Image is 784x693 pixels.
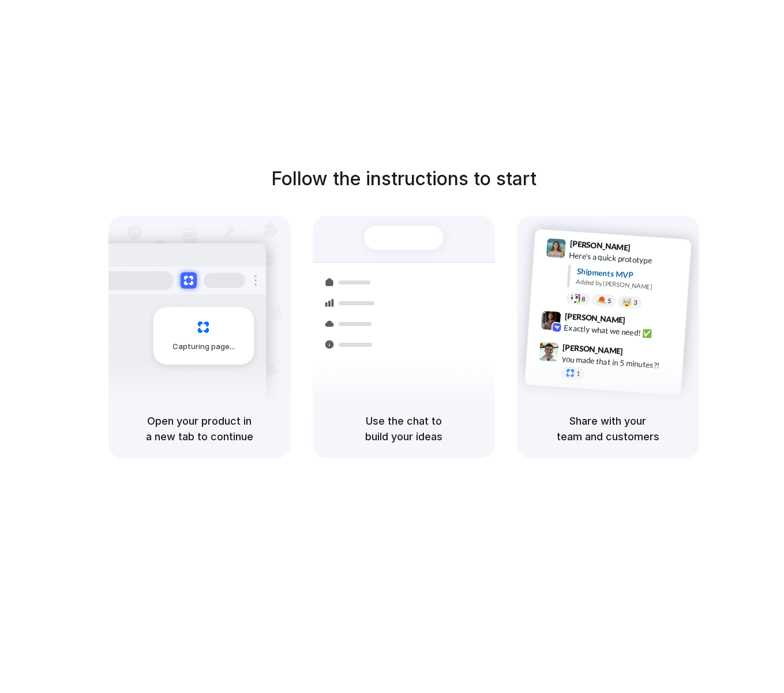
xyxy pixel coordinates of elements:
span: 9:42 AM [628,316,652,329]
h5: Open your product in a new tab to continue [122,413,277,444]
div: Added by [PERSON_NAME] [576,277,682,294]
div: Shipments MVP [576,265,683,284]
span: [PERSON_NAME] [569,237,631,254]
div: Exactly what we need! ✅ [564,322,679,342]
h1: Follow the instructions to start [271,165,537,193]
span: 5 [607,298,611,304]
span: [PERSON_NAME] [562,341,623,358]
span: Capturing page [172,341,237,353]
span: 1 [576,370,580,377]
span: 9:41 AM [633,243,657,257]
div: Here's a quick prototype [568,249,684,269]
span: 9:47 AM [627,347,650,361]
h5: Use the chat to build your ideas [327,413,481,444]
h5: Share with your team and customers [531,413,685,444]
span: 3 [633,299,637,306]
div: you made that in 5 minutes?! [561,353,677,373]
div: 🤯 [622,298,632,307]
span: 8 [581,296,585,302]
span: [PERSON_NAME] [564,310,625,327]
